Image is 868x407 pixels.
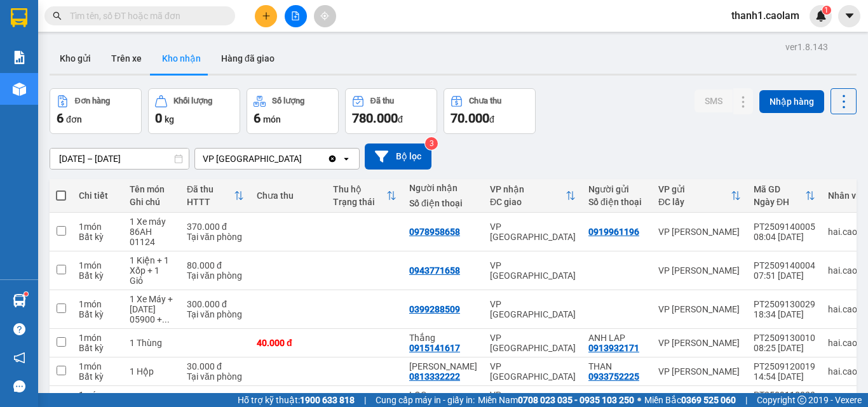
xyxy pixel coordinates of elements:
th: Toggle SortBy [652,179,747,213]
div: Bất kỳ [79,270,117,281]
input: Select a date range. [50,149,189,169]
svg: Clear value [327,154,337,164]
div: Bất kỳ [79,232,117,242]
span: Miền Nam [478,393,634,407]
div: 0913932171 [588,343,639,353]
span: món [263,114,281,124]
th: Toggle SortBy [747,179,822,213]
th: Toggle SortBy [180,179,250,213]
div: VP [GEOGRAPHIC_DATA] [203,152,302,165]
button: Trên xe [101,43,152,74]
span: message [13,380,25,392]
div: Chi tiết [79,190,117,201]
button: Kho nhận [152,43,211,74]
div: VP [GEOGRAPHIC_DATA] [490,299,576,319]
div: VP [GEOGRAPHIC_DATA] [490,333,576,353]
div: Người gửi [588,184,646,194]
div: PT2509120019 [754,361,815,371]
span: plus [262,11,271,20]
div: 0978958658 [409,227,460,237]
div: VP [PERSON_NAME] [658,366,741,377]
input: Selected VP Sài Gòn. [303,152,304,165]
div: Đơn hàng [75,97,110,105]
div: 07:51 [DATE] [754,270,815,281]
button: caret-down [838,5,860,27]
span: Miền Bắc [644,393,736,407]
div: 14:54 [DATE] [754,371,815,382]
span: kg [165,114,174,124]
div: Người nhận [409,183,477,193]
div: 40.000 đ [257,338,320,348]
div: ĐC lấy [658,197,731,207]
img: logo-vxr [11,8,27,27]
button: Khối lượng0kg [148,88,240,134]
span: file-add [291,11,300,20]
div: Thắng [409,333,477,343]
button: plus [255,5,277,27]
img: warehouse-icon [13,294,26,307]
div: PT2509140005 [754,222,815,232]
div: VP [PERSON_NAME] [658,265,741,276]
div: VP [GEOGRAPHIC_DATA] [490,361,576,382]
div: 0915141617 [409,343,460,353]
div: VP [PERSON_NAME] [658,338,741,348]
div: PT2509140004 [754,260,815,270]
button: Hàng đã giao [211,43,285,74]
th: Toggle SortBy [327,179,403,213]
div: Bất kỳ [79,343,117,353]
div: 08:04 [DATE] [754,232,815,242]
div: 30.000 đ [187,361,244,371]
span: 0 [155,110,162,126]
span: 780.000 [352,110,398,126]
div: Bất kỳ [79,309,117,319]
button: SMS [695,90,733,112]
button: aim [314,5,336,27]
div: 18:34 [DATE] [754,309,815,319]
span: thanh1.caolam [721,8,810,23]
div: 1 Xe Máy + 86AD 05900 + 1 Balo + 1 Bịch vàng [130,294,174,324]
div: 80.000 đ [187,260,244,270]
sup: 1 [24,292,28,296]
div: Ngọc Mai [409,361,477,371]
button: Đơn hàng6đơn [50,88,142,134]
div: 1 món [79,260,117,270]
div: Tại văn phòng [187,270,244,281]
strong: 0708 023 035 - 0935 103 250 [518,395,634,405]
svg: open [341,154,351,164]
div: LOC [409,390,477,400]
span: ⚪️ [637,397,641,403]
strong: 0369 525 060 [681,395,736,405]
div: Thu hộ [333,184,386,194]
span: 6 [254,110,261,126]
div: THAN [588,361,646,371]
button: Chưa thu70.000đ [444,88,536,134]
sup: 3 [425,137,438,150]
div: Khối lượng [173,97,212,105]
span: aim [320,11,329,20]
span: 6 [57,110,64,126]
div: 1 Kiện + 1 Xốp + 1 Giỏ [130,255,174,286]
div: Mã GD [754,184,805,194]
div: 1 món [79,361,117,371]
div: 0933752225 [588,371,639,382]
div: PT2509110023 [754,390,815,400]
strong: 1900 633 818 [300,395,355,405]
div: VP [GEOGRAPHIC_DATA] [490,222,576,242]
span: copyright [797,396,806,404]
div: Chưa thu [257,190,320,201]
div: 1 Xe máy 86AH 01124 [130,217,174,247]
div: Số điện thoại [588,197,646,207]
div: 370.000 đ [187,222,244,232]
div: 0399288509 [409,304,460,314]
div: 08:25 [DATE] [754,343,815,353]
div: 0919961196 [588,227,639,237]
div: VP gửi [658,184,731,194]
span: đ [489,114,494,124]
div: 1 Hộp [130,366,174,377]
div: ANH LAP [588,333,646,343]
div: VP nhận [490,184,566,194]
div: 1 món [79,390,117,400]
span: 1 [824,6,829,15]
div: Đã thu [187,184,234,194]
div: 1 món [79,299,117,309]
